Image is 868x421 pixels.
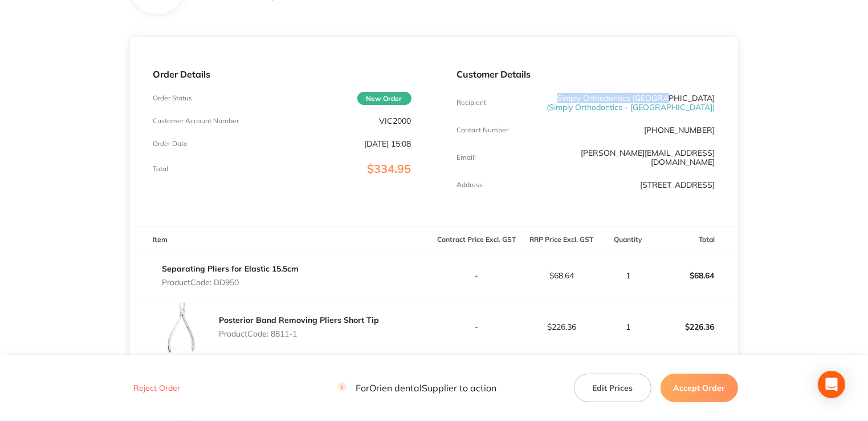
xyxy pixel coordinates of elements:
[605,322,652,331] p: 1
[519,226,604,253] th: RRP Price Excl. GST
[457,99,487,107] p: Recipient
[645,126,715,135] p: [PHONE_NUMBER]
[368,161,411,176] span: $334.95
[653,262,737,289] p: $68.64
[520,322,604,331] p: $226.36
[153,69,411,79] p: Order Details
[581,148,715,167] a: [PERSON_NAME][EMAIL_ADDRESS][DOMAIN_NAME]
[457,69,715,79] p: Customer Details
[520,271,604,280] p: $68.64
[337,383,496,394] p: For Orien dental Supplier to action
[653,226,737,253] th: Total
[641,180,715,189] p: [STREET_ADDRESS]
[661,374,738,402] button: Accept Order
[818,371,845,398] div: Open Intercom Messenger
[162,264,299,274] a: Separating Pliers for Elastic 15.5cm
[543,94,715,112] p: Simply Orthodontics [GEOGRAPHIC_DATA]
[435,322,519,331] p: -
[380,116,411,126] p: VIC2000
[457,126,509,134] p: Contact Number
[605,271,652,280] p: 1
[457,181,483,189] p: Address
[547,102,715,112] span: ( Simply Orthodontics - [GEOGRAPHIC_DATA] )
[153,94,192,102] p: Order Status
[435,271,519,280] p: -
[219,329,379,338] p: Product Code: 8811-1
[357,92,411,105] span: New Order
[457,153,476,161] p: Emaill
[574,374,651,402] button: Edit Prices
[130,226,434,253] th: Item
[219,315,379,325] a: Posterior Band Removing Pliers Short Tip
[653,313,737,341] p: $226.36
[153,117,239,125] p: Customer Account Number
[604,226,653,253] th: Quantity
[365,139,411,148] p: [DATE] 15:08
[434,226,519,253] th: Contract Price Excl. GST
[130,383,184,394] button: Reject Order
[162,278,299,287] p: Product Code: DD950
[153,298,210,355] img: bm1nOTU5Yw
[153,140,188,148] p: Order Date
[153,165,168,173] p: Total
